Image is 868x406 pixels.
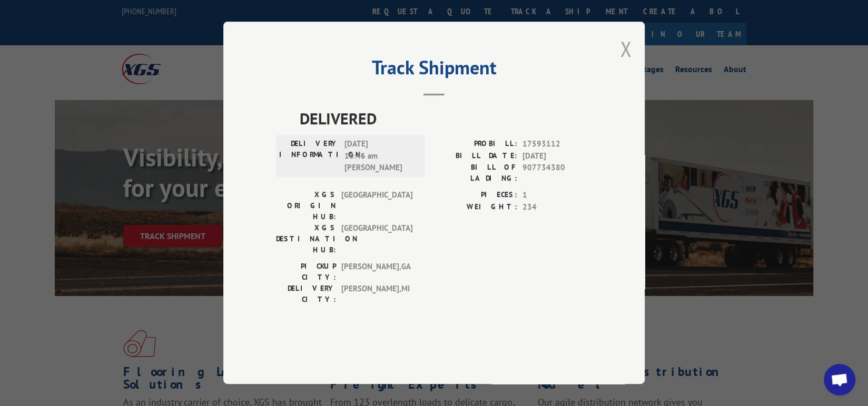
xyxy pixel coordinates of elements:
label: DELIVERY INFORMATION: [279,138,339,174]
span: 1 [522,190,592,202]
span: [PERSON_NAME] , GA [341,261,412,283]
label: XGS ORIGIN HUB: [276,190,336,223]
label: XGS DESTINATION HUB: [276,223,336,256]
div: Open chat [824,364,855,395]
h2: Track Shipment [276,60,592,80]
span: 907734380 [522,162,592,184]
span: [DATE] 10:46 am [PERSON_NAME] [344,138,415,174]
span: [DATE] [522,150,592,162]
span: DELIVERED [300,107,592,131]
label: WEIGHT: [434,201,517,213]
label: PICKUP CITY: [276,261,336,283]
label: BILL OF LADING: [434,162,517,184]
span: [GEOGRAPHIC_DATA] [341,190,412,223]
span: [PERSON_NAME] , MI [341,283,412,305]
label: PIECES: [434,190,517,202]
span: 234 [522,201,592,213]
span: [GEOGRAPHIC_DATA] [341,223,412,256]
label: PROBILL: [434,138,517,151]
label: BILL DATE: [434,150,517,162]
label: DELIVERY CITY: [276,283,336,305]
span: 17593112 [522,138,592,151]
button: Close modal [620,35,632,63]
